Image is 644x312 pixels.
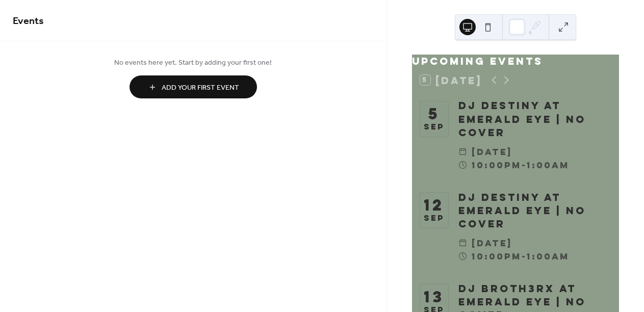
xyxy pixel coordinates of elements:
[472,237,512,250] span: [DATE]
[527,250,570,263] span: 1:00am
[458,145,468,159] div: ​
[522,159,527,172] span: -
[162,83,239,93] span: Add Your First Event
[424,290,445,304] div: 13
[428,107,441,121] div: 5
[13,11,44,31] span: Events
[472,159,522,172] span: 10:00pm
[424,123,444,131] div: Sep
[458,99,611,139] div: DJ Destiny at Emerald Eye | No Cover
[472,250,522,263] span: 10:00pm
[472,145,512,159] span: [DATE]
[458,159,468,172] div: ​
[13,58,374,68] span: No events here yet. Start by adding your first one!
[527,159,570,172] span: 1:00am
[458,191,611,231] div: DJ Destiny at Emerald Eye | No Cover
[424,215,444,222] div: Sep
[458,250,468,263] div: ​
[424,198,445,213] div: 12
[13,75,374,98] a: Add Your First Event
[458,237,468,250] div: ​
[130,75,257,98] button: Add Your First Event
[412,55,619,68] div: Upcoming events
[522,250,527,263] span: -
